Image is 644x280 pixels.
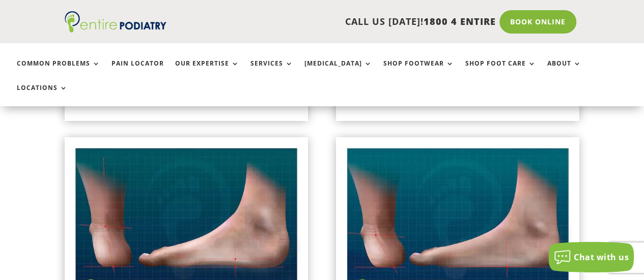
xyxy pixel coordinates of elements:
[65,24,166,35] a: Entire Podiatry
[304,60,372,82] a: [MEDICAL_DATA]
[424,15,496,27] span: 1800 4 ENTIRE
[65,11,166,33] img: logo (1)
[383,60,454,82] a: Shop Footwear
[111,60,164,82] a: Pain Locator
[17,60,100,82] a: Common Problems
[547,60,581,82] a: About
[548,242,634,272] button: Chat with us
[175,60,239,82] a: Our Expertise
[250,60,293,82] a: Services
[180,15,496,28] p: CALL US [DATE]!
[17,84,68,106] a: Locations
[465,60,536,82] a: Shop Foot Care
[574,252,629,263] span: Chat with us
[499,10,576,34] a: Book Online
